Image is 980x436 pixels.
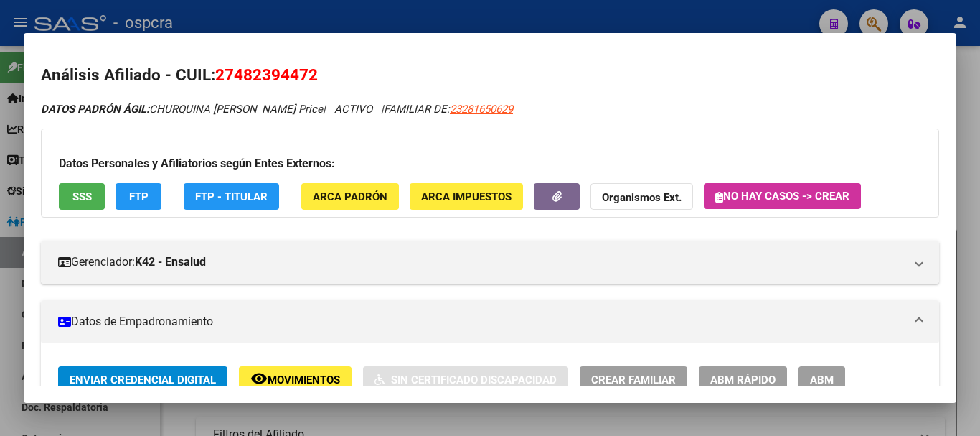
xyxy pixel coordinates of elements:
mat-expansion-panel-header: Gerenciador:K42 - Ensalud [41,241,939,284]
strong: Organismos Ext. [602,191,682,204]
span: ARCA Padrón [313,190,387,203]
button: ARCA Impuestos [410,183,523,210]
mat-expansion-panel-header: Datos de Empadronamiento [41,300,939,343]
span: FTP [129,190,149,203]
strong: DATOS PADRÓN ÁGIL: [41,103,149,116]
h2: Análisis Afiliado - CUIL: [41,63,939,88]
button: Enviar Credencial Digital [58,366,227,393]
button: Crear Familiar [580,366,687,393]
button: FTP [116,183,161,210]
span: 23281650629 [450,103,513,116]
button: Organismos Ext. [590,183,693,210]
button: ARCA Padrón [301,183,399,210]
span: ARCA Impuestos [421,190,512,203]
span: Movimientos [268,374,340,386]
span: Enviar Credencial Digital [70,374,216,386]
mat-panel-title: Datos de Empadronamiento [58,313,905,330]
button: Sin Certificado Discapacidad [363,366,568,393]
span: 27482394472 [215,65,318,84]
span: CHURQUINA [PERSON_NAME] Price [41,103,323,116]
button: No hay casos -> Crear [704,183,861,209]
span: Crear Familiar [591,374,676,386]
strong: K42 - Ensalud [135,254,206,271]
mat-panel-title: Gerenciador: [58,254,905,271]
button: Movimientos [239,366,352,393]
button: ABM [798,366,845,393]
button: FTP - Titular [184,183,279,210]
i: | ACTIVO | [41,103,513,116]
mat-icon: remove_red_eye [250,370,268,387]
span: SSS [72,190,92,203]
span: ABM Rápido [710,374,776,386]
span: Sin Certificado Discapacidad [391,374,557,386]
span: FAMILIAR DE: [384,103,513,116]
button: SSS [59,183,105,210]
span: ABM [810,374,834,386]
span: FTP - Titular [195,190,268,203]
button: ABM Rápido [699,366,787,393]
iframe: Intercom live chat [931,387,966,422]
h3: Datos Personales y Afiliatorios según Entes Externos: [59,155,921,172]
span: No hay casos -> Crear [715,190,849,203]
